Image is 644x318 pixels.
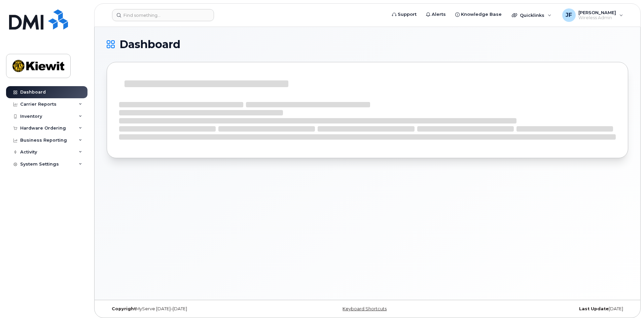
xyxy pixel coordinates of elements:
[107,306,281,312] div: MyServe [DATE]–[DATE]
[579,306,609,311] strong: Last Update
[112,306,136,311] strong: Copyright
[343,306,387,311] a: Keyboard Shortcuts
[119,39,180,49] span: Dashboard
[454,306,628,312] div: [DATE]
